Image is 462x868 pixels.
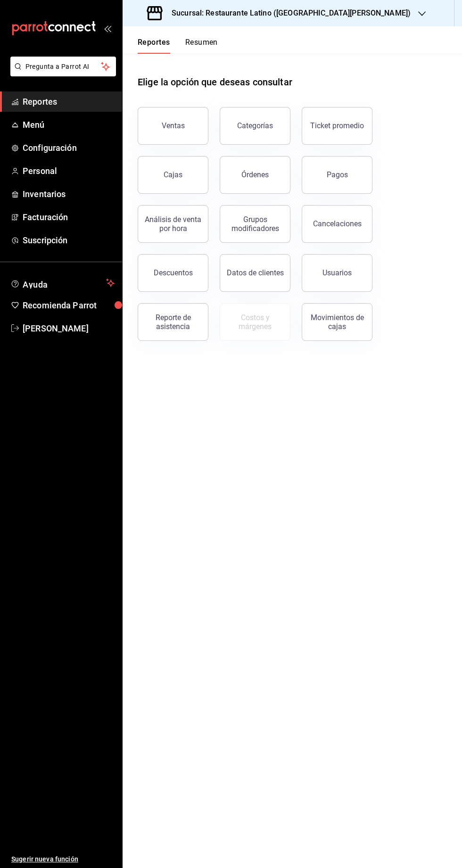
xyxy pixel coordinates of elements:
[7,68,116,78] a: Pregunta a Parrot AI
[302,205,372,243] button: Cancelaciones
[185,38,218,54] button: Resumen
[302,156,372,194] button: Pagos
[220,205,290,243] button: Grupos modificadores
[23,234,115,247] span: Suscripción
[23,118,115,131] span: Menú
[164,8,411,19] h3: Sucursal: Restaurante Latino ([GEOGRAPHIC_DATA][PERSON_NAME])
[302,303,372,341] button: Movimientos de cajas
[164,170,182,179] div: Cajas
[10,57,116,76] button: Pregunta a Parrot AI
[23,95,115,108] span: Reportes
[220,156,290,194] button: Órdenes
[138,107,208,145] button: Ventas
[138,303,208,341] button: Reporte de asistencia
[220,107,290,145] button: Categorías
[138,205,208,243] button: Análisis de venta por hora
[313,219,362,228] div: Cancelaciones
[23,165,115,177] span: Personal
[302,107,372,145] button: Ticket promedio
[23,322,115,335] span: [PERSON_NAME]
[237,121,273,130] div: Categorías
[144,313,202,331] div: Reporte de asistencia
[241,170,269,179] div: Órdenes
[322,268,352,277] div: Usuarios
[226,313,284,331] div: Costos y márgenes
[11,854,115,864] span: Sugerir nueva función
[23,211,115,223] span: Facturación
[138,38,218,54] div: navigation tabs
[138,75,292,89] h1: Elige la opción que deseas consultar
[310,121,364,130] div: Ticket promedio
[138,254,208,292] button: Descuentos
[302,254,372,292] button: Usuarios
[23,299,115,312] span: Recomienda Parrot
[220,254,290,292] button: Datos de clientes
[25,62,101,72] span: Pregunta a Parrot AI
[220,303,290,341] button: Contrata inventarios para ver este reporte
[23,277,102,289] span: Ayuda
[23,188,115,200] span: Inventarios
[23,141,115,154] span: Configuración
[154,268,193,277] div: Descuentos
[104,25,111,32] button: open_drawer_menu
[226,215,284,233] div: Grupos modificadores
[138,156,208,194] button: Cajas
[308,313,366,331] div: Movimientos de cajas
[144,215,202,233] div: Análisis de venta por hora
[327,170,348,179] div: Pagos
[227,268,284,277] div: Datos de clientes
[162,121,185,130] div: Ventas
[138,38,170,54] button: Reportes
